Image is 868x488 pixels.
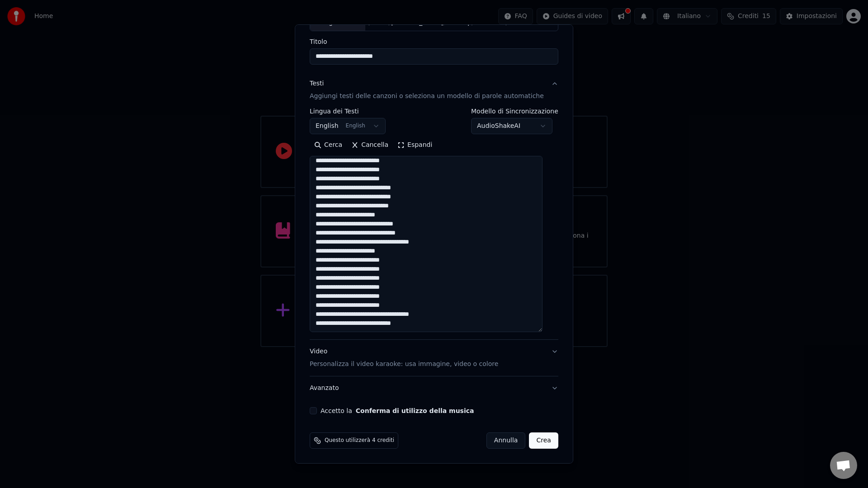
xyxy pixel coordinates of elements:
[321,408,474,414] label: Accetto la
[310,79,324,88] div: Testi
[310,72,558,108] button: TestiAggiungi testi delle canzoni o seleziona un modello di parole automatiche
[310,138,347,152] button: Cerca
[310,360,498,369] p: Personalizza il video karaoke: usa immagine, video o colore
[310,108,558,339] div: TestiAggiungi testi delle canzoni o seleziona un modello di parole automatiche
[325,437,394,444] span: Questo utilizzerà 4 crediti
[310,347,498,369] div: Video
[356,408,474,414] button: Accetto la
[393,138,437,152] button: Espandi
[486,432,526,449] button: Annulla
[310,108,386,114] label: Lingua dei Testi
[310,376,558,400] button: Avanzato
[310,340,558,376] button: VideoPersonalizza il video karaoke: usa immagine, video o colore
[347,138,393,152] button: Cancella
[471,108,558,114] label: Modello di Sincronizzazione
[529,432,558,449] button: Crea
[310,92,544,101] p: Aggiungi testi delle canzoni o seleziona un modello di parole automatiche
[310,38,558,45] label: Titolo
